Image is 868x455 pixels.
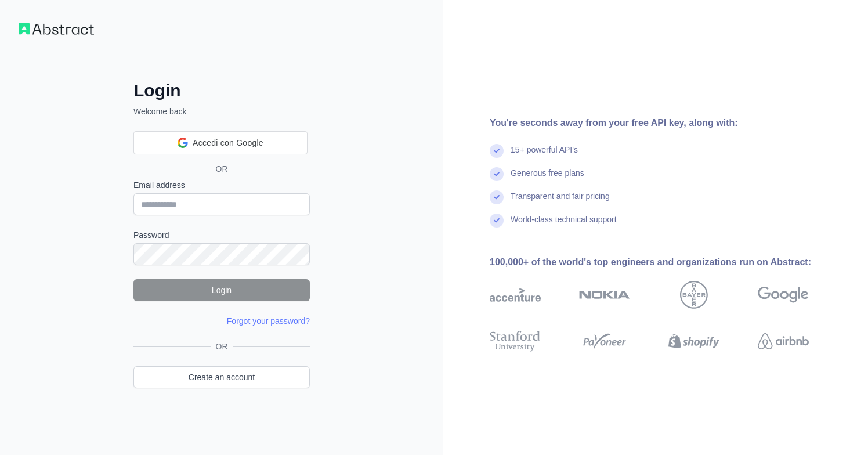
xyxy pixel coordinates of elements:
img: google [758,281,809,309]
div: Transparent and fair pricing [511,190,610,214]
p: Welcome back [133,106,310,117]
span: OR [211,341,233,352]
img: check mark [490,167,504,181]
div: 15+ powerful API's [511,144,578,167]
div: Accedi con Google [133,131,308,154]
h2: Login [133,80,310,101]
span: OR [207,163,237,175]
label: Email address [133,179,310,191]
img: Workflow [19,23,94,35]
img: accenture [490,281,541,309]
button: Login [133,279,310,301]
img: stanford university [490,328,541,354]
div: World-class technical support [511,214,617,237]
div: You're seconds away from your free API key, along with: [490,116,846,130]
img: airbnb [758,328,809,354]
img: check mark [490,144,504,158]
img: bayer [680,281,708,309]
div: 100,000+ of the world's top engineers and organizations run on Abstract: [490,255,846,269]
img: check mark [490,214,504,228]
a: Forgot your password? [227,316,310,326]
label: Password [133,229,310,241]
img: check mark [490,190,504,204]
img: nokia [579,281,630,309]
span: Accedi con Google [193,137,263,149]
div: Generous free plans [511,167,584,190]
a: Create an account [133,366,310,388]
img: shopify [668,328,719,354]
img: payoneer [579,328,630,354]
